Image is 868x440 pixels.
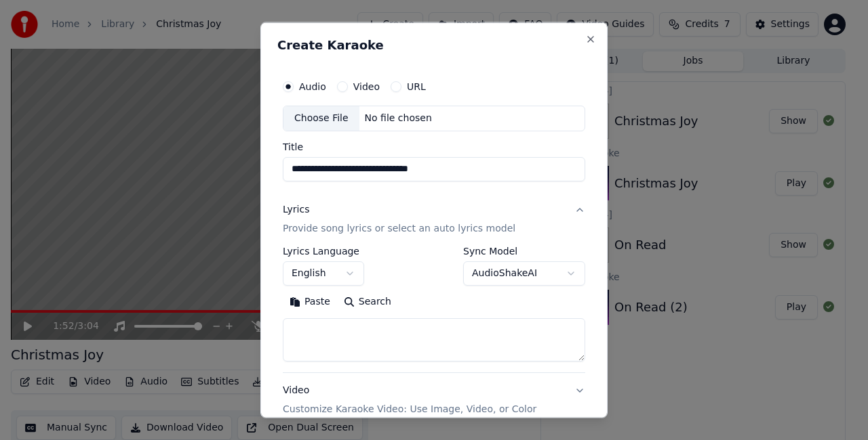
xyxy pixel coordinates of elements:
label: Video [353,82,380,91]
button: Paste [283,290,337,312]
div: Lyrics [283,202,309,216]
div: Video [283,383,536,416]
div: LyricsProvide song lyrics or select an auto lyrics model [283,246,585,372]
label: Title [283,141,585,151]
p: Provide song lyrics or select an auto lyrics model [283,221,515,235]
button: LyricsProvide song lyrics or select an auto lyrics model [283,192,585,246]
button: Search [337,290,398,312]
h2: Create Karaoke [277,39,591,51]
div: No file chosen [359,112,437,125]
label: URL [407,82,426,91]
label: Lyrics Language [283,246,364,255]
div: Choose File [283,106,359,131]
label: Audio [299,82,326,91]
label: Sync Model [463,246,585,255]
button: VideoCustomize Karaoke Video: Use Image, Video, or Color [283,372,585,426]
p: Customize Karaoke Video: Use Image, Video, or Color [283,402,536,416]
